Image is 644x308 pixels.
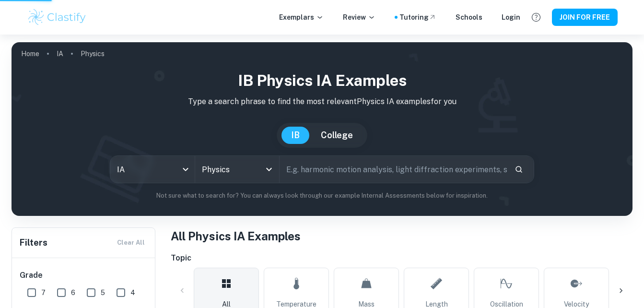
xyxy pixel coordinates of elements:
[20,270,148,281] h6: Grade
[101,287,105,298] span: 5
[456,12,482,23] a: Schools
[279,12,324,23] p: Exemplars
[552,9,618,26] button: JOIN FOR FREE
[110,156,194,183] div: IA
[41,287,46,298] span: 7
[399,12,436,23] a: Tutoring
[502,12,520,23] a: Login
[81,48,105,59] p: Physics
[71,287,75,298] span: 6
[19,191,625,201] p: Not sure what to search for? You can always look through our example Internal Assessments below f...
[528,9,544,25] button: Help and Feedback
[27,8,88,27] img: Clastify logo
[130,287,135,298] span: 4
[281,127,309,144] button: IB
[262,163,276,176] button: Open
[12,42,632,216] img: profile cover
[343,12,375,23] p: Review
[171,227,632,245] h1: All Physics IA Examples
[171,252,632,264] h6: Topic
[311,127,363,144] button: College
[280,156,506,183] input: E.g. harmonic motion analysis, light diffraction experiments, sliding objects down a ramp...
[19,96,625,107] p: Type a search phrase to find the most relevant Physics IA examples for you
[19,69,625,92] h1: IB Physics IA examples
[511,161,527,178] button: Search
[21,47,39,60] a: Home
[57,47,63,60] a: IA
[20,236,47,249] h6: Filters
